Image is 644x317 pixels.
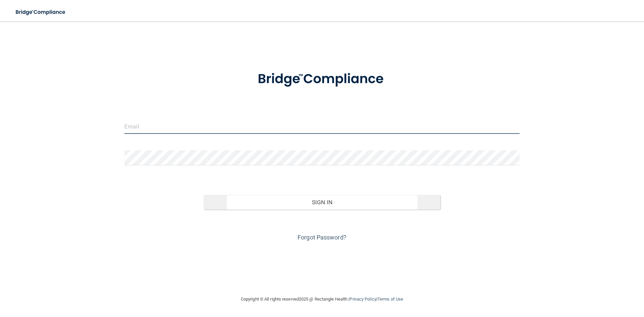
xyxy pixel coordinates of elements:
[124,119,520,134] input: Email
[204,195,441,210] button: Sign In
[377,297,403,302] a: Terms of Use
[244,62,400,97] img: bridge_compliance_login_screen.278c3ca4.svg
[200,288,444,310] div: Copyright © All rights reserved 2025 @ Rectangle Health | |
[10,5,72,19] img: bridge_compliance_login_screen.278c3ca4.svg
[298,234,346,241] a: Forgot Password?
[350,297,376,302] a: Privacy Policy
